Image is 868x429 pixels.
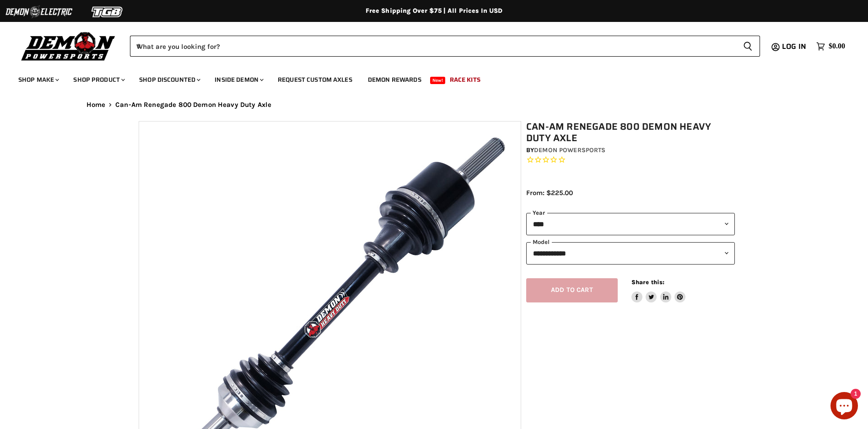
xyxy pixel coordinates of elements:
a: Shop Discounted [132,70,206,89]
img: Demon Powersports [18,30,119,62]
nav: Breadcrumbs [68,101,800,109]
a: Log in [778,42,812,51]
a: Race Kits [443,70,487,89]
aside: Share this: [631,278,686,302]
a: Demon Powersports [534,146,605,154]
ul: Main menu [11,67,843,89]
a: Shop Make [11,70,65,89]
a: $0.00 [812,40,850,53]
span: From: $225.00 [526,189,573,197]
input: When autocomplete results are available use up and down arrows to review and enter to select [130,36,736,57]
span: Can-Am Renegade 800 Demon Heavy Duty Axle [115,101,271,109]
a: Request Custom Axles [271,70,359,89]
span: $0.00 [829,42,845,51]
img: TGB Logo 2 [73,3,142,21]
h1: Can-Am Renegade 800 Demon Heavy Duty Axle [526,121,735,144]
div: by [526,145,735,155]
button: Search [736,36,760,57]
select: modal-name [526,242,735,265]
img: Demon Electric Logo 2 [5,3,73,21]
a: Demon Rewards [361,70,428,89]
a: Home [86,101,106,109]
a: Inside Demon [208,70,269,89]
span: New! [430,77,446,84]
inbox-online-store-chat: Shopify online store chat [828,392,861,422]
select: year [526,213,735,235]
span: Log in [782,41,806,52]
form: Product [130,36,760,57]
span: Share this: [631,279,664,286]
span: Rated 0.0 out of 5 stars 0 reviews [526,155,735,165]
a: Shop Product [66,70,130,89]
div: Free Shipping Over $75 | All Prices In USD [68,7,800,15]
